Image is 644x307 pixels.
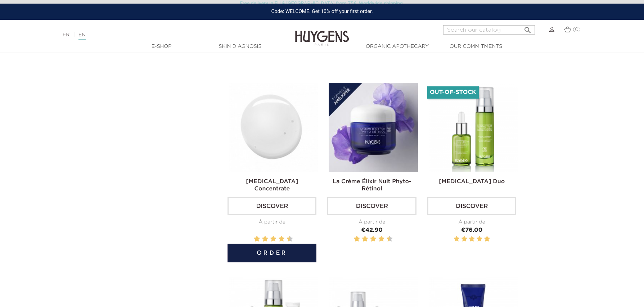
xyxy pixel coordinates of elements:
[285,235,286,244] label: 9
[461,227,482,233] span: €76.00
[271,235,275,244] label: 6
[385,235,386,244] label: 9
[228,244,316,262] button: Order
[461,235,467,244] label: 2
[288,235,292,244] label: 10
[427,86,479,99] li: Out-of-Stock
[126,43,198,50] a: E-Shop
[246,179,298,192] a: [MEDICAL_DATA] Concentrate
[377,235,378,244] label: 7
[228,197,316,215] a: Discover
[333,179,411,192] a: La Crème Élixir Nuit Phyto-Rétinol
[228,218,316,226] div: À partir de
[484,235,490,244] label: 5
[295,19,349,47] img: Huygens
[261,235,262,244] label: 3
[369,235,370,244] label: 5
[327,218,416,226] div: À partir de
[477,235,482,244] label: 4
[380,235,383,244] label: 8
[523,24,532,32] i: 
[78,32,86,40] a: EN
[59,31,263,39] div: |
[255,235,259,244] label: 2
[352,235,353,244] label: 1
[269,235,270,244] label: 5
[439,179,505,185] a: [MEDICAL_DATA] Duo
[427,197,516,215] a: Discover
[443,25,535,35] input: Search
[327,197,416,215] a: Discover
[363,235,367,244] label: 4
[264,235,267,244] label: 4
[277,235,278,244] label: 7
[371,235,375,244] label: 6
[454,235,459,244] label: 1
[361,43,433,50] a: Organic Apothecary
[429,83,518,172] img: Hyaluronic Acid Duo
[252,235,253,244] label: 1
[388,235,391,244] label: 10
[63,32,69,37] a: FR
[573,27,581,32] span: (0)
[280,235,283,244] label: 8
[360,235,361,244] label: 3
[329,83,418,172] img: La Crème Élixir Nuit...
[521,23,534,33] button: 
[204,43,276,50] a: Skin Diagnosis
[427,218,516,226] div: À partir de
[361,227,383,233] span: €42.90
[355,235,359,244] label: 2
[440,43,512,50] a: Our commitments
[469,235,475,244] label: 3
